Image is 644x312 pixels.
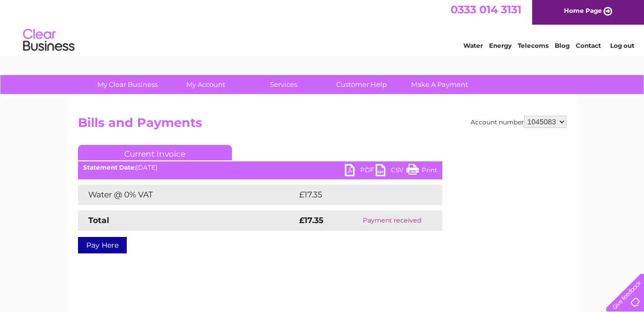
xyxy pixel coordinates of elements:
a: Print [406,164,437,179]
a: Pay Here [78,237,127,253]
a: Current Invoice [78,145,232,160]
div: Account number [471,116,567,128]
h2: Bills and Payments [78,116,567,135]
a: Customer Help [319,75,404,94]
a: Log out [610,44,634,51]
strong: £17.35 [299,215,323,225]
div: Clear Business is a trading name of Verastar Limited (registered in [GEOGRAPHIC_DATA] No. 3667643... [80,6,565,50]
img: logo.png [23,27,75,58]
a: Blog [555,44,570,51]
a: Telecoms [518,44,549,51]
td: Water @ 0% VAT [78,185,297,205]
a: My Clear Business [85,75,170,94]
td: Payment received [342,210,442,231]
a: Make A Payment [397,75,482,94]
a: Water [463,44,483,51]
b: Statement Date: [83,163,136,171]
a: 0333 014 3131 [451,5,521,18]
a: Contact [576,44,601,51]
a: Energy [489,44,512,51]
a: PDF [345,164,376,179]
div: [DATE] [78,164,442,171]
a: My Account [163,75,248,94]
strong: Total [88,215,109,225]
td: £17.35 [297,185,420,205]
a: CSV [376,164,406,179]
a: Services [241,75,326,94]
